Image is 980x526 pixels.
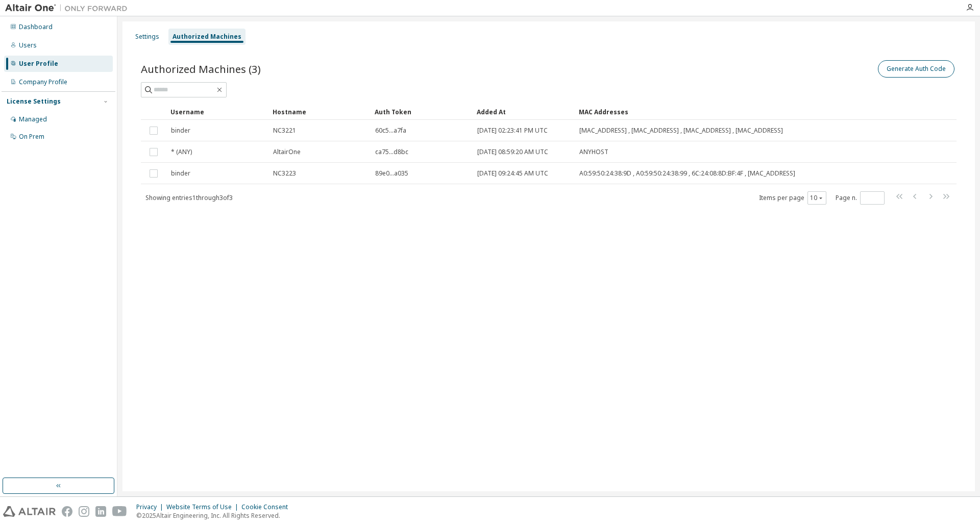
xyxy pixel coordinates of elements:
[477,148,548,156] span: [DATE] 08:59:20 AM UTC
[173,33,241,41] div: Authorized Machines
[170,104,264,120] div: Username
[19,23,53,31] div: Dashboard
[62,506,72,517] img: facebook.svg
[95,506,106,517] img: linkedin.svg
[477,169,548,178] span: [DATE] 09:24:45 AM UTC
[3,506,56,517] img: altair_logo.svg
[579,169,795,178] span: A0:59:50:24:38:9D , A0:59:50:24:38:99 , 6C:24:08:8D:BF:4F , [MAC_ADDRESS]
[145,193,233,202] span: Showing entries 1 through 3 of 3
[878,60,954,78] button: Generate Auth Code
[273,148,301,156] span: AltairOne
[273,169,296,178] span: NC3223
[19,133,44,141] div: On Prem
[273,104,366,120] div: Hostname
[579,148,608,156] span: ANYHOST
[136,511,294,520] p: © 2025 Altair Engineering, Inc. All Rights Reserved.
[171,127,190,135] span: binder
[112,506,127,517] img: youtube.svg
[135,33,159,41] div: Settings
[19,78,67,86] div: Company Profile
[19,60,58,68] div: User Profile
[166,503,241,511] div: Website Terms of Use
[171,148,192,156] span: * (ANY)
[375,148,408,156] span: ca75...d8bc
[171,169,190,178] span: binder
[579,104,852,120] div: MAC Addresses
[375,104,469,120] div: Auth Token
[7,97,61,106] div: License Settings
[759,191,826,205] span: Items per page
[79,506,89,517] img: instagram.svg
[375,127,406,135] span: 60c5...a7fa
[141,62,261,76] span: Authorized Machines (3)
[375,169,408,178] span: 89e0...a035
[241,503,294,511] div: Cookie Consent
[477,104,571,120] div: Added At
[477,127,548,135] span: [DATE] 02:23:41 PM UTC
[273,127,296,135] span: NC3221
[19,41,37,49] div: Users
[810,194,824,202] button: 10
[579,127,783,135] span: [MAC_ADDRESS] , [MAC_ADDRESS] , [MAC_ADDRESS] , [MAC_ADDRESS]
[5,3,133,13] img: Altair One
[19,115,47,123] div: Managed
[836,191,885,205] span: Page n.
[136,503,166,511] div: Privacy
